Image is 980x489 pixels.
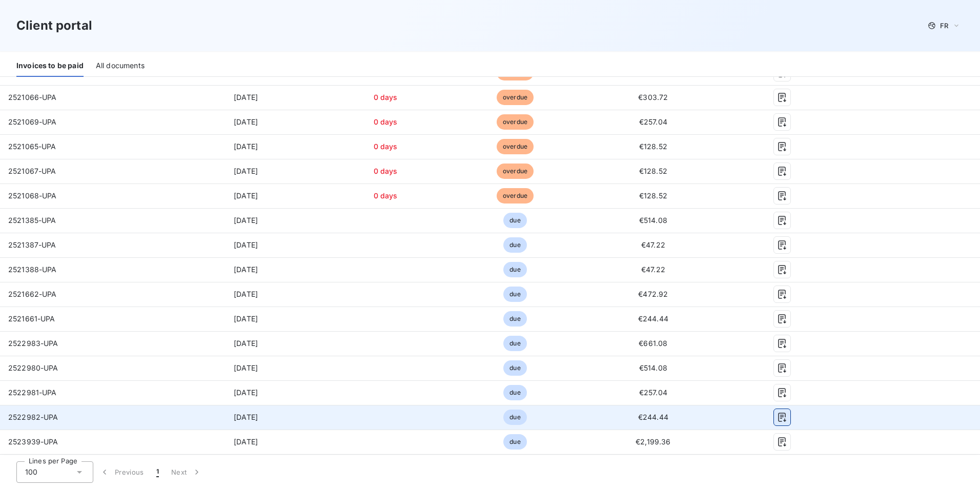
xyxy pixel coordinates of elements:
[234,437,258,446] span: [DATE]
[638,290,668,298] span: €472.92
[940,22,948,30] span: FR
[497,188,534,203] span: overdue
[497,114,534,130] span: overdue
[638,413,668,421] span: €244.44
[8,339,58,348] span: 2522983-UPA
[165,461,208,483] button: Next
[8,93,57,101] span: 2521066-UPA
[639,216,667,225] span: €514.08
[374,93,398,101] span: 0 days
[93,461,150,483] button: Previous
[234,93,258,101] span: [DATE]
[8,216,56,225] span: 2521385-UPA
[234,388,258,397] span: [DATE]
[503,410,526,425] span: due
[503,336,526,351] span: due
[8,388,57,397] span: 2522981-UPA
[234,240,258,249] span: [DATE]
[503,237,526,253] span: due
[639,142,667,151] span: €128.52
[374,167,398,175] span: 0 days
[234,290,258,298] span: [DATE]
[234,117,258,126] span: [DATE]
[639,117,667,126] span: €257.04
[8,437,58,446] span: 2523939-UPA
[16,55,84,77] div: Invoices to be paid
[374,142,398,151] span: 0 days
[503,311,526,327] span: due
[497,90,534,105] span: overdue
[641,240,665,249] span: €47.22
[497,139,534,154] span: overdue
[639,388,667,397] span: €257.04
[8,363,58,372] span: 2522980-UPA
[25,467,37,477] span: 100
[234,142,258,151] span: [DATE]
[8,191,57,200] span: 2521068-UPA
[8,240,56,249] span: 2521387-UPA
[8,265,57,274] span: 2521388-UPA
[636,437,670,446] span: €2,199.36
[234,314,258,323] span: [DATE]
[374,117,398,126] span: 0 days
[234,363,258,372] span: [DATE]
[503,262,526,277] span: due
[234,216,258,225] span: [DATE]
[638,93,668,101] span: €303.72
[8,142,56,151] span: 2521065-UPA
[234,339,258,348] span: [DATE]
[503,213,526,228] span: due
[503,360,526,376] span: due
[638,314,668,323] span: €244.44
[503,434,526,450] span: due
[639,191,667,200] span: €128.52
[639,339,667,348] span: €661.08
[8,167,56,175] span: 2521067-UPA
[234,191,258,200] span: [DATE]
[234,265,258,274] span: [DATE]
[8,413,58,421] span: 2522982-UPA
[16,16,92,35] h3: Client portal
[503,385,526,400] span: due
[639,167,667,175] span: €128.52
[8,117,57,126] span: 2521069-UPA
[503,287,526,302] span: due
[497,164,534,179] span: overdue
[96,55,145,77] div: All documents
[234,413,258,421] span: [DATE]
[639,363,667,372] span: €514.08
[156,467,159,477] span: 1
[641,265,665,274] span: €47.22
[374,191,398,200] span: 0 days
[8,290,57,298] span: 2521662-UPA
[234,167,258,175] span: [DATE]
[8,314,55,323] span: 2521661-UPA
[150,461,165,483] button: 1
